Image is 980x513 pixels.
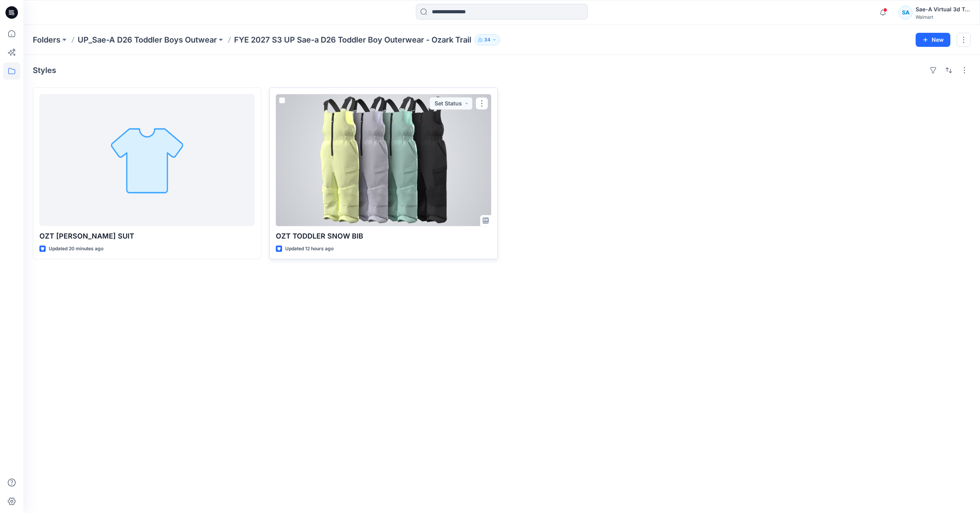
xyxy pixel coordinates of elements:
a: UP_Sae-A D26 Toddler Boys Outwear [78,34,217,45]
p: Updated 12 hours ago [285,245,334,253]
p: 34 [484,36,490,44]
p: OZT TODDLER SNOW BIB [276,231,491,242]
div: Sae-A Virtual 3d Team [916,5,970,14]
p: OZT [PERSON_NAME] SUIT [39,231,255,242]
a: Folders [33,34,60,45]
h4: Styles [33,66,56,75]
div: SA [898,5,913,20]
a: OZT TOD SNOW SUIT [39,94,255,226]
button: New [916,33,950,47]
div: Walmart [916,14,970,20]
p: Updated 20 minutes ago [49,245,103,253]
p: FYE 2027 S3 UP Sae-a D26 Toddler Boy Outerwear - Ozark Trail [234,34,471,45]
a: OZT TODDLER SNOW BIB [276,94,491,226]
button: 34 [474,34,500,45]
